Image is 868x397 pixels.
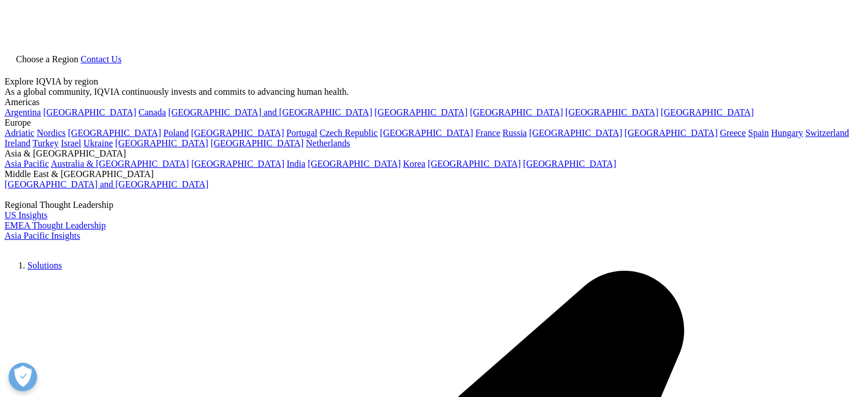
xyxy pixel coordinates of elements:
button: Open Preferences [9,363,37,391]
a: Portugal [286,128,317,138]
a: Ukraine [83,138,113,148]
div: Asia & [GEOGRAPHIC_DATA] [5,149,863,159]
div: Europe [5,118,863,128]
a: [GEOGRAPHIC_DATA] [191,159,284,169]
a: Adriatic [5,128,34,138]
a: [GEOGRAPHIC_DATA] [211,138,304,148]
a: [GEOGRAPHIC_DATA] [191,128,284,138]
a: Israel [61,138,82,148]
a: Switzerland [805,128,849,138]
a: Asia Pacific Insights [5,231,80,240]
a: [GEOGRAPHIC_DATA] [427,159,520,169]
a: Canada [139,107,166,117]
a: [GEOGRAPHIC_DATA] [624,128,717,138]
a: Korea [403,159,425,169]
a: [GEOGRAPHIC_DATA] [470,107,563,117]
a: Argentina [5,107,41,117]
a: [GEOGRAPHIC_DATA] [43,107,136,117]
a: [GEOGRAPHIC_DATA] [529,128,622,138]
a: Contact Us [80,54,122,64]
a: Greece [720,128,745,138]
a: [GEOGRAPHIC_DATA] [566,107,659,117]
div: Americas [5,97,863,107]
a: [GEOGRAPHIC_DATA] [115,138,208,148]
a: Netherlands [306,138,350,148]
a: [GEOGRAPHIC_DATA] [308,159,401,169]
a: Russia [503,128,527,138]
a: Australia & [GEOGRAPHIC_DATA] [51,159,189,169]
a: Czech Republic [320,128,378,138]
a: Spain [748,128,769,138]
span: Choose a Region [16,54,78,64]
a: EMEA Thought Leadership [5,220,106,230]
div: Middle East & [GEOGRAPHIC_DATA] [5,169,863,179]
a: [GEOGRAPHIC_DATA] [380,128,473,138]
a: Hungary [771,128,803,138]
div: Regional Thought Leadership [5,200,863,210]
div: Explore IQVIA by region [5,77,863,87]
div: As a global community, IQVIA continuously invests and commits to advancing human health. [5,87,863,97]
a: [GEOGRAPHIC_DATA] and [GEOGRAPHIC_DATA] [5,179,208,189]
a: Nordics [37,128,66,138]
a: [GEOGRAPHIC_DATA] [68,128,161,138]
a: Solutions [27,260,62,270]
a: US Insights [5,210,47,220]
a: India [286,159,305,169]
a: Turkey [33,138,59,148]
a: [GEOGRAPHIC_DATA] [374,107,467,117]
a: [GEOGRAPHIC_DATA] [661,107,754,117]
a: Ireland [5,138,30,148]
a: [GEOGRAPHIC_DATA] and [GEOGRAPHIC_DATA] [168,107,372,117]
a: France [475,128,500,138]
a: Poland [163,128,188,138]
a: Asia Pacific [5,159,49,169]
a: [GEOGRAPHIC_DATA] [523,159,616,169]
